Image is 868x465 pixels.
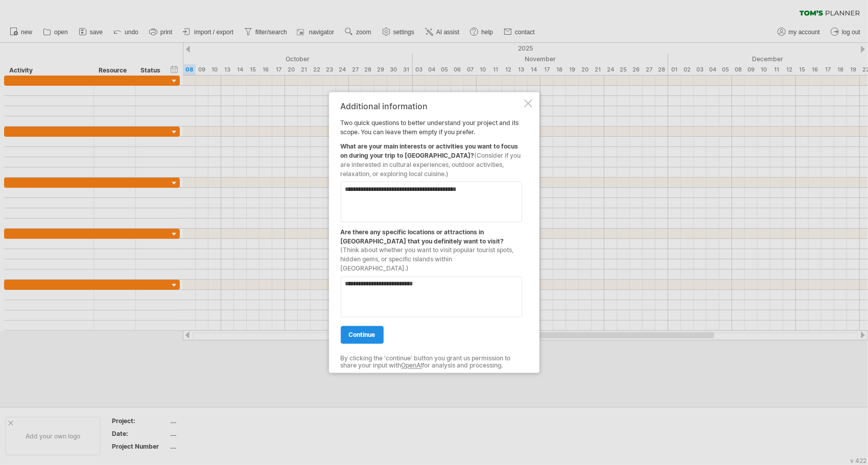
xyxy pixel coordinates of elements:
div: Additional information [341,101,522,110]
span: (Think about whether you want to visit popular tourist spots, hidden gems, or specific islands wi... [341,246,514,272]
a: continue [341,326,384,344]
a: OpenAI [402,362,423,370]
div: By clicking the 'continue' button you grant us permission to share your input with for analysis a... [341,355,522,370]
span: continue [349,331,376,338]
div: Are there any specific locations or attractions in [GEOGRAPHIC_DATA] that you definitely want to ... [341,222,522,273]
span: (Consider if you are interested in cultural experiences, outdoor activities, relaxation, or explo... [341,151,521,177]
div: Two quick questions to better understand your project and its scope. You can leave them empty if ... [341,101,522,364]
div: What are your main interests or activities you want to focus on during your trip to [GEOGRAPHIC_D... [341,136,522,178]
